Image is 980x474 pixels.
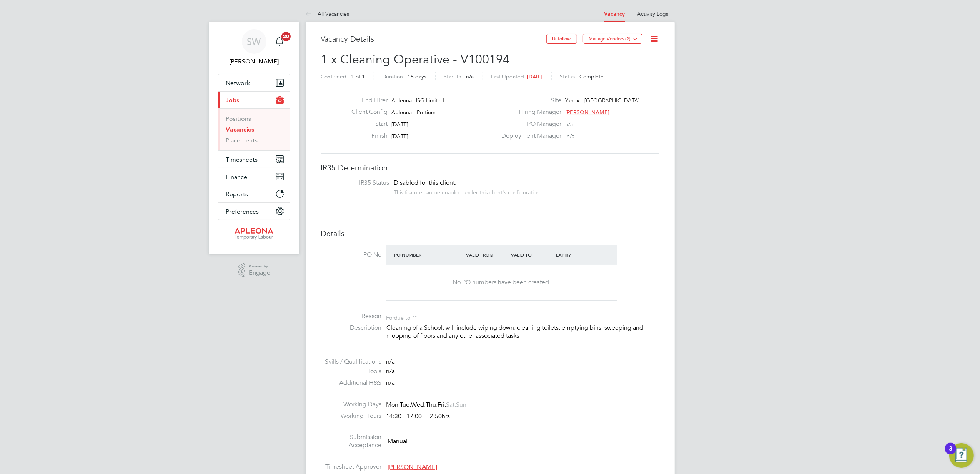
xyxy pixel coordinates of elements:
span: Network [226,79,250,87]
div: No PO numbers have been created. [394,279,609,287]
button: Network [218,74,290,91]
span: Apleona HSG Limited [391,97,444,104]
label: Additional H&S [321,379,382,387]
span: SW [247,37,261,47]
label: Duration [383,73,403,80]
span: Powered by [249,263,270,270]
span: [PERSON_NAME] [388,463,438,471]
span: 1 x Cleaning Operative - V100194 [321,52,510,67]
label: Working Days [321,401,382,409]
button: Preferences [218,203,290,220]
label: Hiring Manager [497,108,561,116]
span: Preferences [226,208,259,215]
label: Deployment Manager [497,132,561,140]
a: Go to home page [218,228,290,240]
h3: IR35 Determination [321,163,659,173]
span: 16 days [408,73,427,80]
button: Open Resource Center, 3 new notifications [949,443,974,468]
span: 1 of 1 [351,73,365,80]
a: Vacancy [604,11,625,17]
span: n/a [565,121,573,128]
p: Cleaning of a School, will include wiping down, cleaning toilets, emptying bins, sweeping and mop... [387,324,659,340]
span: Wed, [411,401,426,409]
label: Status [560,73,575,80]
span: 20 [281,32,291,41]
h3: Details [321,229,659,239]
label: Finish [345,132,388,140]
span: Sat, [446,401,456,409]
span: 2.50hrs [426,412,450,420]
label: Submission Acceptance [321,433,382,449]
label: Client Config [345,108,388,116]
label: IR35 Status [329,179,389,187]
button: Timesheets [218,151,290,168]
div: For due to "" [386,312,418,321]
a: Powered byEngage [238,263,270,278]
label: Timesheet Approver [321,463,382,471]
label: Start In [444,73,462,80]
span: n/a [567,133,574,140]
a: Activity Logs [637,10,669,17]
span: [DATE] [391,121,408,128]
div: This feature can be enabled under this client's configuration. [394,187,542,196]
div: 14:30 - 17:00 [386,412,450,421]
label: Skills / Qualifications [321,358,382,366]
button: Reports [218,185,290,202]
a: Vacancies [226,126,255,133]
span: Reports [226,190,248,198]
label: Site [497,97,561,105]
h3: Vacancy Details [321,34,546,44]
span: Thu, [426,401,438,409]
span: Engage [249,270,270,276]
span: [DATE] [527,73,543,80]
span: Fri, [438,401,446,409]
label: Description [321,324,382,332]
a: 20 [272,29,287,54]
span: n/a [386,358,395,366]
span: Simon Ward [218,57,290,66]
label: Start [345,120,388,128]
span: n/a [466,73,474,80]
label: Confirmed [321,73,347,80]
button: Jobs [218,92,290,108]
span: n/a [386,379,395,387]
nav: Main navigation [209,22,299,254]
span: Apleona - Pretium [391,109,436,116]
a: All Vacancies [306,10,349,17]
span: Jobs [226,97,240,104]
label: Working Hours [321,412,382,420]
label: PO No [321,251,382,259]
span: Tue, [400,401,411,409]
label: Reason [321,312,382,320]
div: Jobs [218,108,290,150]
label: End Hirer [345,97,388,105]
button: Manage Vendors (2) [583,34,642,44]
label: PO Manager [497,120,561,128]
span: [DATE] [391,133,408,140]
div: PO Number [393,248,464,262]
div: Valid From [464,248,509,262]
div: 3 [949,449,952,459]
span: Disabled for this client. [394,179,457,187]
span: Yunex - [GEOGRAPHIC_DATA] [565,97,640,104]
span: [PERSON_NAME] [565,109,609,116]
a: Positions [226,115,251,122]
span: Sun [456,401,467,409]
img: apleona-logo-retina.png [235,228,274,240]
span: Manual [388,438,408,446]
div: Valid To [509,248,554,262]
span: n/a [386,367,395,375]
label: Tools [321,367,382,376]
div: Expiry [554,248,599,262]
label: Last Updated [491,73,524,80]
span: Finance [226,173,248,180]
button: Unfollow [546,34,577,44]
a: Placements [226,137,258,144]
span: Mon, [386,401,400,409]
button: Finance [218,168,290,185]
a: SW[PERSON_NAME] [218,29,290,66]
span: Complete [580,73,604,80]
span: Timesheets [226,156,258,163]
